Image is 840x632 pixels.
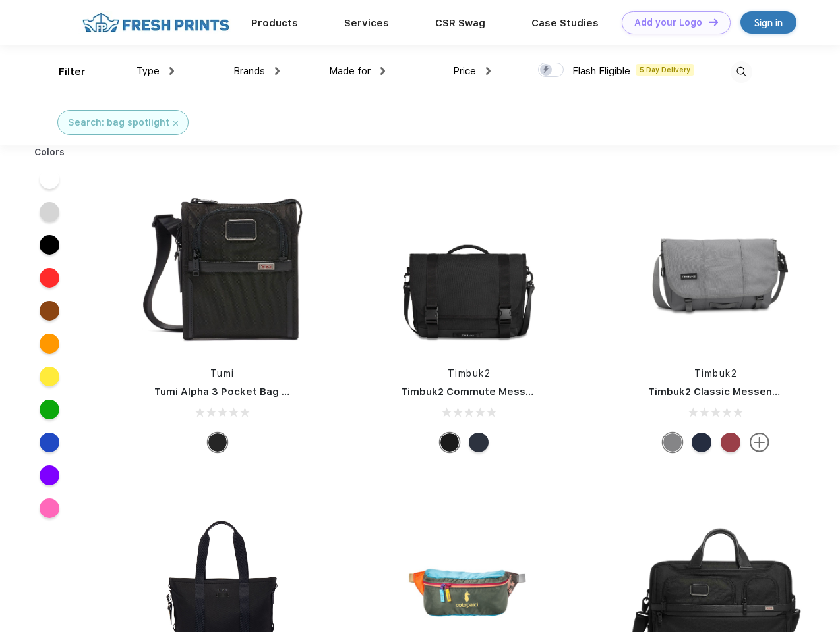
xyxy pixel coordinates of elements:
img: dropdown.png [169,67,174,75]
img: func=resize&h=266 [135,178,310,354]
a: Sign in [740,11,796,34]
div: Eco Nautical [692,433,711,452]
div: Sign in [754,15,783,30]
div: Colors [24,145,75,159]
a: Tumi Alpha 3 Pocket Bag Small [154,386,309,398]
a: Timbuk2 [448,368,491,379]
span: 5 Day Delivery [636,64,694,76]
div: Add your Logo [634,17,702,28]
img: dropdown.png [275,67,280,75]
img: func=resize&h=266 [628,178,804,354]
span: Brands [233,65,265,77]
span: Flash Eligible [572,65,630,77]
div: Search: bag spotlight [68,116,169,130]
div: Eco Bookish [721,433,740,452]
img: more.svg [750,433,769,452]
img: filter_cancel.svg [173,121,178,126]
span: Price [453,65,476,77]
img: dropdown.png [380,67,385,75]
a: Tumi [210,368,235,379]
img: dropdown.png [486,67,491,75]
a: Timbuk2 [694,368,738,379]
span: Type [136,65,160,77]
a: Timbuk2 Commute Messenger Bag [401,386,578,398]
div: Eco Gunmetal [663,433,682,452]
div: Eco Black [440,433,460,452]
a: Timbuk2 Classic Messenger Bag [648,386,812,398]
img: desktop_search.svg [731,61,752,83]
img: DT [709,18,718,26]
a: Products [251,17,298,29]
img: fo%20logo%202.webp [78,11,233,34]
div: Eco Nautical [469,433,489,452]
div: Black [208,433,227,452]
img: func=resize&h=266 [381,178,556,354]
span: Made for [329,65,371,77]
div: Filter [59,65,86,80]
